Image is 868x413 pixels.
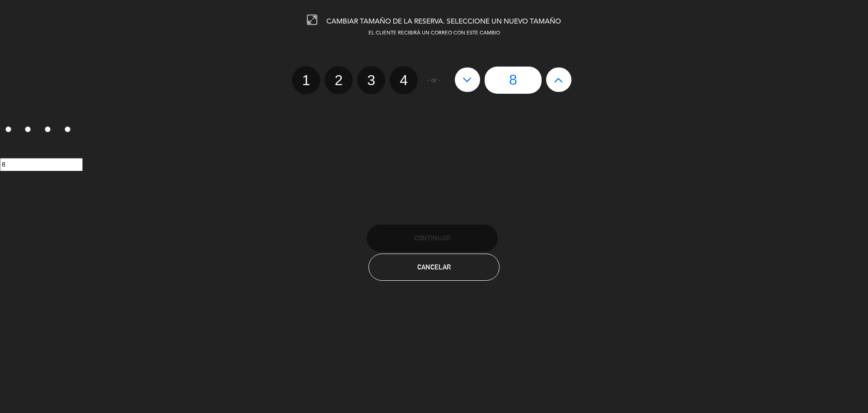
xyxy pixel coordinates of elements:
label: 2 [20,123,40,138]
label: 3 [357,66,385,94]
span: CAMBIAR TAMAÑO DE LA RESERVA. SELECCIONE UN NUEVO TAMAÑO [326,18,561,25]
input: 2 [25,126,31,132]
span: Continuar [414,234,450,242]
label: 4 [390,66,418,94]
input: 3 [45,126,51,132]
label: 1 [292,66,320,94]
span: - or - [427,75,441,86]
label: 2 [325,66,353,94]
span: Cancelar [417,263,451,271]
label: 3 [40,123,60,138]
input: 4 [65,126,71,132]
input: 1 [5,126,11,132]
span: EL CLIENTE RECIBIRÁ UN CORREO CON ESTE CAMBIO [368,31,500,36]
button: Continuar [367,225,498,252]
label: 4 [59,123,79,138]
button: Cancelar [368,254,500,281]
